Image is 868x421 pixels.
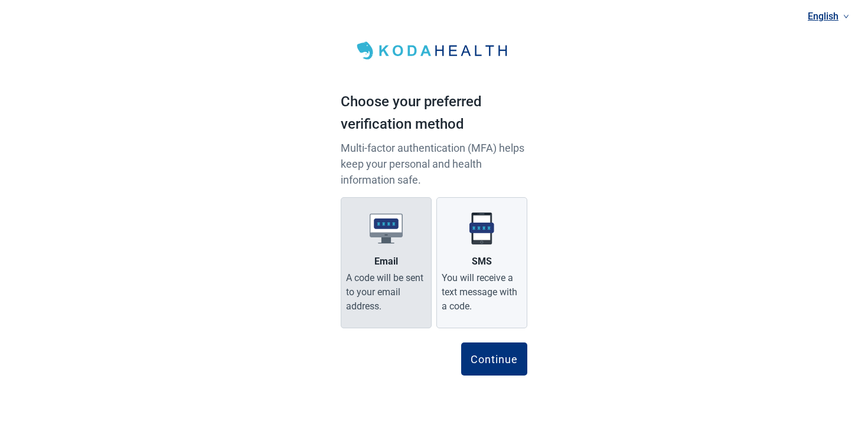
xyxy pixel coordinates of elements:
a: Current language: English [803,6,854,26]
div: Email [374,254,398,269]
div: A code will be sent to your email address. [346,271,426,314]
div: Continue [471,353,518,365]
div: You will receive a text message with a code. [442,271,522,314]
img: Koda Health [350,38,518,64]
p: Multi-factor authentication (MFA) helps keep your personal and health information safe. [341,140,527,188]
div: SMS [472,254,492,269]
button: Continue [461,342,527,376]
span: down [843,14,849,19]
main: Main content [341,14,527,399]
h1: Choose your preferred verification method [341,91,527,140]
